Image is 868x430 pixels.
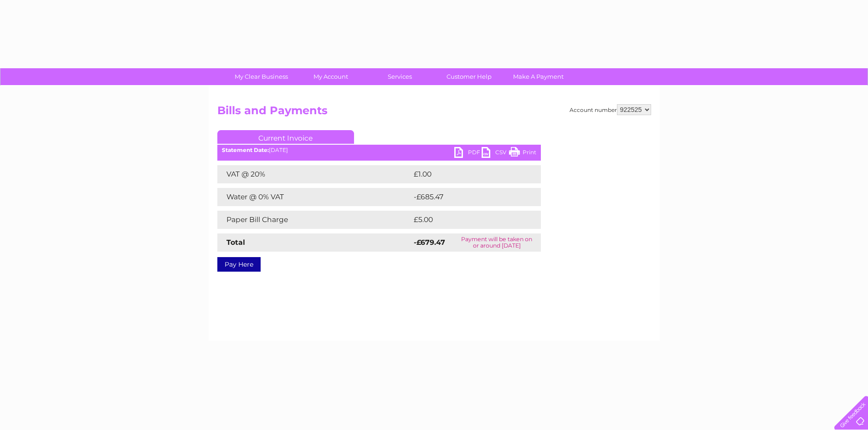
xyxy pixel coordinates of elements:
[222,147,269,153] b: Statement Date:
[411,165,519,183] td: £1.00
[454,147,482,160] a: PDF
[482,147,509,160] a: CSV
[224,68,299,85] a: My Clear Business
[217,104,651,121] h2: Bills and Payments
[226,238,245,247] strong: Total
[501,68,576,85] a: Make A Payment
[217,211,411,229] td: Paper Bill Charge
[217,130,354,144] a: Current Invoice
[293,68,368,85] a: My Account
[217,147,541,153] div: [DATE]
[217,165,411,183] td: VAT @ 20%
[431,68,507,85] a: Customer Help
[362,68,437,85] a: Services
[411,188,526,206] td: -£685.47
[453,233,540,252] td: Payment will be taken on or around [DATE]
[414,238,445,247] strong: -£679.47
[217,257,261,272] a: Pay Here
[570,104,651,115] div: Account number
[217,188,411,206] td: Water @ 0% VAT
[411,211,520,229] td: £5.00
[509,147,536,160] a: Print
